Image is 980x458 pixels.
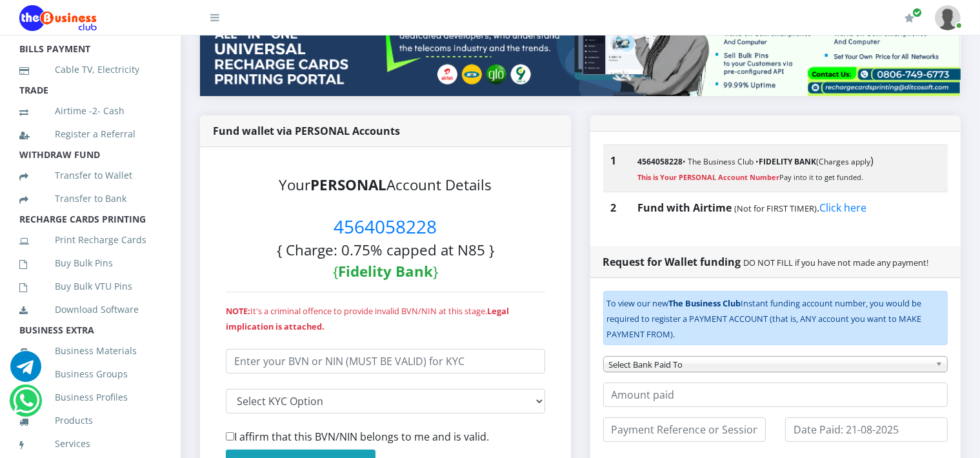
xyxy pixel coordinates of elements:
a: Click here [819,201,866,215]
b: Legal implication is attached. [226,305,509,332]
strong: Fund wallet via PERSONAL Accounts [213,124,400,138]
b: 4564058228 [637,156,683,167]
img: User [935,5,961,30]
a: Buy Bulk Pins [19,248,161,278]
a: Chat for support [10,361,41,382]
a: Register a Referral [19,119,161,149]
label: I affirm that this BVN/NIN belongs to me and is valid. [226,429,489,444]
input: Date Paid: 21-08-2025 [785,417,948,442]
a: Chat for support [13,395,39,416]
input: Payment Reference or Session ID [603,417,766,442]
a: Download Software [19,295,161,324]
small: To view our new Instant funding account number, you would be required to register a PAYMENT ACCOU... [607,297,922,340]
span: Renew/Upgrade Subscription [912,8,922,17]
a: Transfer to Bank [19,184,161,214]
img: Logo [19,5,97,31]
small: • The Business Club • (Charges apply [637,156,870,167]
a: Business Materials [19,336,161,366]
input: Amount paid [603,383,948,407]
small: { } [333,261,438,281]
a: Business Profiles [19,383,161,412]
input: Enter your BVN or NIN (MUST BE VALID) for KYC [226,349,545,373]
span: 4564058228 [334,214,437,239]
small: DO NOT FILL if you have not made any payment! [744,257,929,268]
b: PERSONAL [310,175,386,195]
a: Transfer to Wallet [19,161,161,190]
th: 2 [603,192,630,223]
th: 1 [603,144,630,192]
span: Select Bank Paid To [609,357,931,372]
a: Products [19,406,161,435]
a: Business Groups [19,359,161,389]
a: Cable TV, Electricity [19,55,161,85]
strong: This is Your PERSONAL Account Number [637,172,779,182]
small: Your Account Details [279,175,492,195]
td: ) [630,144,948,192]
small: It's a criminal offence to provide invalid BVN/NIN at this stage. [226,305,509,332]
b: NOTE: [226,305,250,317]
strong: Request for Wallet funding [603,255,741,269]
small: { Charge: 0.75% capped at N85 } [277,240,494,260]
a: Print Recharge Cards [19,225,161,255]
b: Fidelity Bank [338,261,433,281]
b: The Business Club [669,297,741,309]
input: I affirm that this BVN/NIN belongs to me and is valid. [226,432,234,441]
td: . [630,192,948,223]
a: Buy Bulk VTU Pins [19,272,161,301]
small: (Not for FIRST TIMER) [734,203,817,214]
small: Pay into it to get funded. [637,172,863,182]
i: Renew/Upgrade Subscription [905,13,914,23]
b: Fund with Airtime [637,201,732,215]
a: Airtime -2- Cash [19,96,161,126]
b: FIDELITY BANK [759,156,816,167]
